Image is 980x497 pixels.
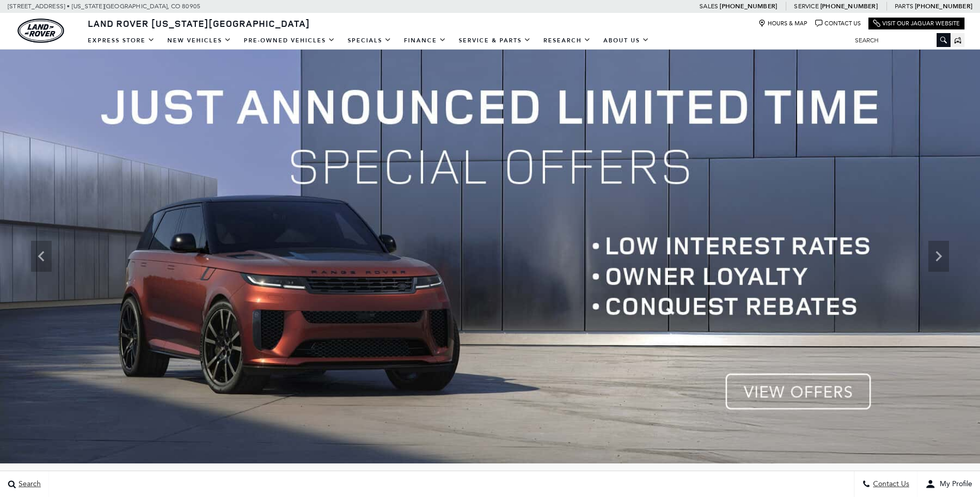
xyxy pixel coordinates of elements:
[873,20,960,27] a: Visit Our Jaguar Website
[18,19,64,43] a: land-rover
[758,20,807,27] a: Hours & Map
[820,2,878,10] a: [PHONE_NUMBER]
[847,34,951,46] input: Search
[597,32,656,50] a: About Us
[341,32,398,50] a: Specials
[917,471,980,497] button: user-profile-menu
[915,2,972,10] a: [PHONE_NUMBER]
[936,480,972,489] span: My Profile
[453,32,537,50] a: Service & Parts
[794,3,818,10] span: Service
[720,2,777,10] a: [PHONE_NUMBER]
[82,32,656,50] nav: Main Navigation
[8,3,200,10] a: [STREET_ADDRESS] • [US_STATE][GEOGRAPHIC_DATA], CO 80905
[88,17,310,29] span: Land Rover [US_STATE][GEOGRAPHIC_DATA]
[16,480,41,489] span: Search
[398,32,453,50] a: Finance
[895,3,913,10] span: Parts
[161,32,238,50] a: New Vehicles
[699,3,718,10] span: Sales
[82,17,316,29] a: Land Rover [US_STATE][GEOGRAPHIC_DATA]
[870,480,909,489] span: Contact Us
[537,32,597,50] a: Research
[82,32,161,50] a: EXPRESS STORE
[18,19,64,43] img: Land Rover
[815,20,861,27] a: Contact Us
[238,32,341,50] a: Pre-Owned Vehicles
